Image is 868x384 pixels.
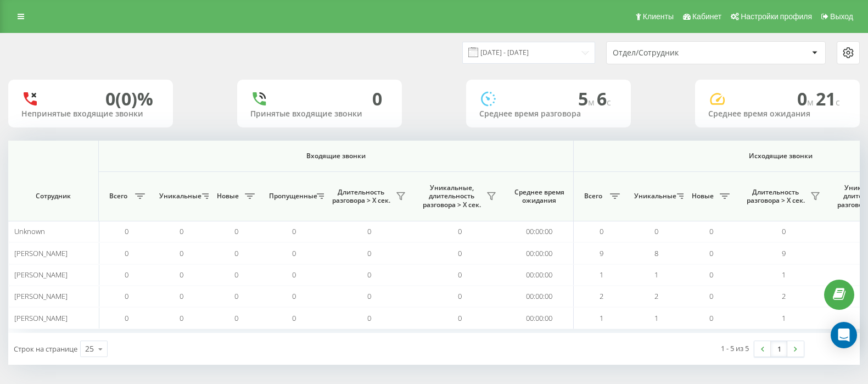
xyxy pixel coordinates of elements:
span: 0 [367,226,371,236]
div: Open Intercom Messenger [831,322,857,348]
span: 0 [709,226,713,236]
span: 0 [180,226,183,236]
span: Новые [214,192,242,201]
span: c [607,96,611,108]
span: 1 [654,313,658,323]
span: 1 [654,270,658,280]
span: 0 [292,270,296,280]
span: 0 [458,291,462,301]
span: Строк на странице [14,344,77,354]
a: 1 [771,341,787,357]
span: 0 [709,270,713,280]
span: 0 [292,291,296,301]
span: 0 [234,248,238,258]
span: 6 [597,87,611,110]
td: 00:00:00 [505,307,574,329]
div: Отдел/Сотрудник [613,48,744,58]
span: 0 [180,248,183,258]
span: Длительность разговора > Х сек. [329,188,393,205]
span: Настройки профиля [741,12,812,21]
span: Сотрудник [18,192,89,201]
span: 0 [125,313,128,323]
span: 0 [234,270,238,280]
span: м [807,96,816,108]
span: Всего [104,192,132,201]
span: 0 [180,270,183,280]
span: 9 [600,248,603,258]
span: [PERSON_NAME] [14,291,68,301]
span: 0 [367,313,371,323]
span: 0 [125,270,128,280]
span: Входящие звонки [127,152,545,160]
td: 00:00:00 [505,242,574,264]
span: 1 [600,313,603,323]
div: Среднее время разговора [479,109,618,119]
span: 0 [709,248,713,258]
span: 0 [654,226,658,236]
span: 0 [367,248,371,258]
span: Пропущенные [269,192,313,201]
span: [PERSON_NAME] [14,270,68,280]
span: 0 [367,291,371,301]
span: 2 [600,291,603,301]
span: Среднее время ожидания [513,188,565,205]
span: c [836,96,840,108]
span: Клиенты [643,12,674,21]
span: 1 [782,270,786,280]
span: 0 [797,87,816,110]
span: 0 [709,313,713,323]
span: Кабинет [692,12,721,21]
span: Unknown [14,226,45,236]
span: 1 [782,313,786,323]
span: 9 [782,248,786,258]
span: 8 [654,248,658,258]
span: 2 [654,291,658,301]
span: 1 [600,270,603,280]
span: 0 [600,226,603,236]
span: Длительность разговора > Х сек. [744,188,807,205]
span: 0 [292,248,296,258]
div: Непринятые входящие звонки [21,109,160,119]
span: 0 [180,313,183,323]
span: 0 [458,248,462,258]
div: 0 [372,88,382,109]
span: 0 [292,313,296,323]
span: Уникальные [634,192,674,201]
span: Уникальные, длительность разговора > Х сек. [420,183,483,209]
td: 00:00:00 [505,286,574,307]
span: 0 [125,291,128,301]
span: 0 [234,226,238,236]
div: Принятые входящие звонки [250,109,389,119]
div: 25 [85,343,94,354]
div: 1 - 5 из 5 [721,343,749,354]
div: 0 (0)% [105,88,153,109]
span: м [588,96,597,108]
span: 0 [234,291,238,301]
span: 0 [292,226,296,236]
span: 0 [782,226,786,236]
span: 5 [578,87,597,110]
span: 21 [816,87,840,110]
span: [PERSON_NAME] [14,248,68,258]
span: 2 [782,291,786,301]
div: Среднее время ожидания [708,109,847,119]
span: 0 [458,226,462,236]
span: 0 [234,313,238,323]
span: Новые [689,192,716,201]
span: 0 [458,270,462,280]
td: 00:00:00 [505,221,574,242]
span: 0 [458,313,462,323]
span: 0 [125,226,128,236]
span: 0 [709,291,713,301]
td: 00:00:00 [505,264,574,286]
span: 0 [180,291,183,301]
span: Всего [579,192,607,201]
span: 0 [125,248,128,258]
span: [PERSON_NAME] [14,313,68,323]
span: 0 [367,270,371,280]
span: Выход [830,12,853,21]
span: Уникальные [159,192,199,201]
